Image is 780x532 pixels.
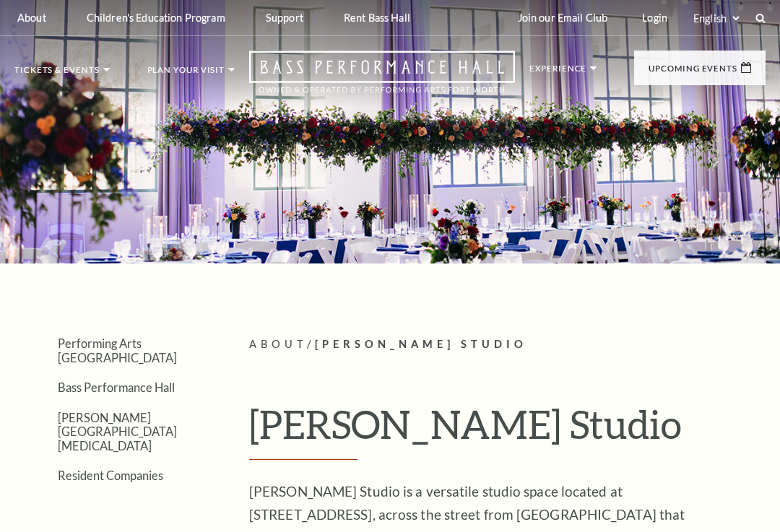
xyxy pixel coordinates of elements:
[147,66,225,82] p: Plan Your Visit
[249,336,766,354] p: /
[87,12,225,24] p: Children's Education Program
[266,12,303,24] p: Support
[14,66,100,82] p: Tickets & Events
[58,336,177,364] a: Performing Arts [GEOGRAPHIC_DATA]
[17,12,46,24] p: About
[315,338,527,350] span: [PERSON_NAME] Studio
[58,468,163,482] a: Resident Companies
[649,64,737,80] p: Upcoming Events
[344,12,410,24] p: Rent Bass Hall
[249,401,766,460] h1: [PERSON_NAME] Studio
[690,12,742,25] select: Select:
[249,338,307,350] span: About
[529,64,586,80] p: Experience
[58,380,175,394] a: Bass Performance Hall
[58,411,177,453] a: [PERSON_NAME][GEOGRAPHIC_DATA][MEDICAL_DATA]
